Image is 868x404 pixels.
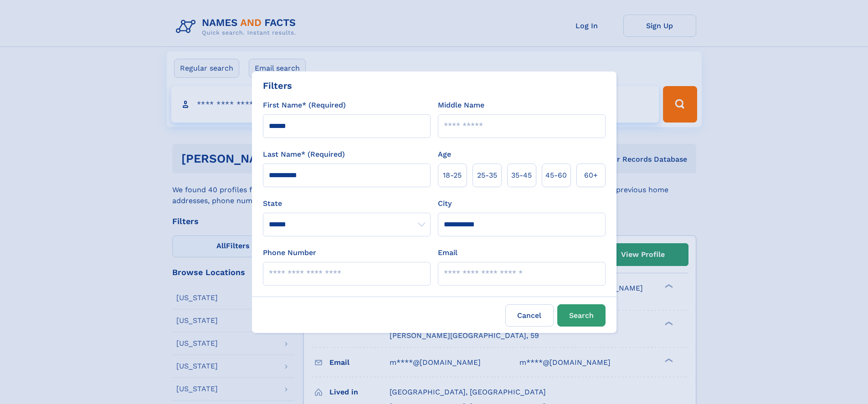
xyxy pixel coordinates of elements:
button: Search [557,304,606,327]
label: Phone Number [263,247,316,258]
label: Age [438,149,451,160]
span: 35‑45 [511,170,532,181]
div: Filters [263,79,292,92]
span: 60+ [584,170,598,181]
span: 45‑60 [545,170,567,181]
label: Email [438,247,457,258]
label: City [438,198,452,209]
label: Last Name* (Required) [263,149,345,160]
label: Cancel [505,304,554,327]
span: 25‑35 [477,170,497,181]
label: First Name* (Required) [263,100,346,111]
label: State [263,198,431,209]
span: 18‑25 [443,170,462,181]
label: Middle Name [438,100,484,111]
